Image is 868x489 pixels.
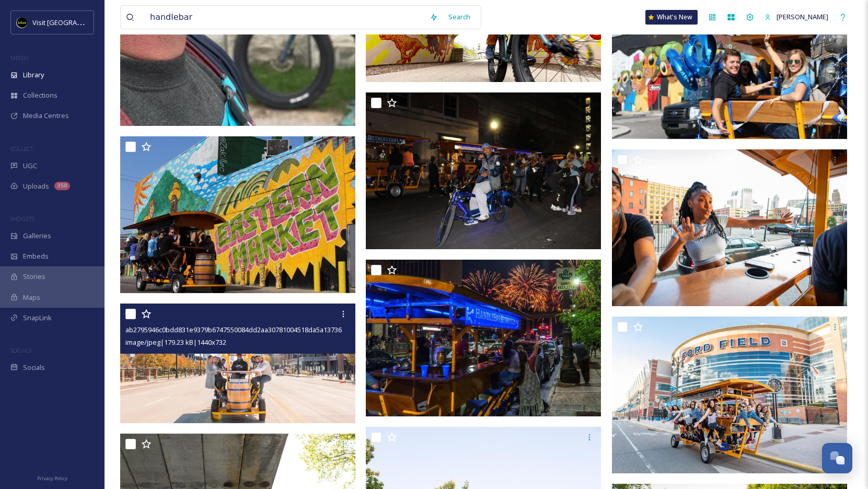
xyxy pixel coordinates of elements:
[366,92,601,249] img: d949d4a55f61d890f8f8bba4338e72d7c12ecb34711aa528ad4945f58b6e3120.jpg
[612,317,847,473] img: 30da9b65bccabd36ec7ce857bd523c4c424007a1655f67b4c07aada9d35b8600.jpg
[37,475,67,482] span: Privacy Policy
[23,313,52,323] span: SnapLink
[10,215,34,223] span: WIDGETS
[23,111,69,121] span: Media Centres
[23,251,49,261] span: Embeds
[32,17,113,27] span: Visit [GEOGRAPHIC_DATA]
[759,7,834,27] a: [PERSON_NAME]
[54,182,70,190] div: 350
[443,7,476,27] div: Search
[120,304,355,423] img: ab2795946c0bdd831e9379b6747550084dd2aa30781004518da5a137364b9cc9.jpg
[645,10,698,25] a: What's New
[23,231,51,241] span: Galleries
[23,181,49,191] span: Uploads
[612,149,847,306] img: b5e8ee7a95970886da3b8486622c5aa24d36a1b74bbf746d121e285c1abfcf73.jpg
[125,337,226,347] span: image/jpeg | 179.23 kB | 1440 x 732
[23,363,45,372] span: Socials
[145,6,424,29] input: Search your library
[120,136,355,293] img: 552eaabad2b3bbfec0d2e339c73f7ebc863b880292563a5a459bae52781f6272.jpg
[822,443,852,473] button: Open Chat
[777,12,828,21] span: [PERSON_NAME]
[23,90,57,100] span: Collections
[10,54,29,62] span: MEDIA
[23,272,45,282] span: Stories
[125,324,374,334] span: ab2795946c0bdd831e9379b6747550084dd2aa30781004518da5a137364b9cc9.jpg
[366,260,601,416] img: 8ec17ffaa8527ea22dc00c709293315283e0a99cd11296bfb74fde9b9bed1e8b.jpg
[10,346,31,354] span: SOCIALS
[17,17,27,28] img: VISIT%20DETROIT%20LOGO%20-%20BLACK%20BACKGROUND.png
[23,161,37,171] span: UGC
[37,471,67,484] a: Privacy Policy
[23,293,40,302] span: Maps
[10,145,33,153] span: COLLECT
[23,70,44,80] span: Library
